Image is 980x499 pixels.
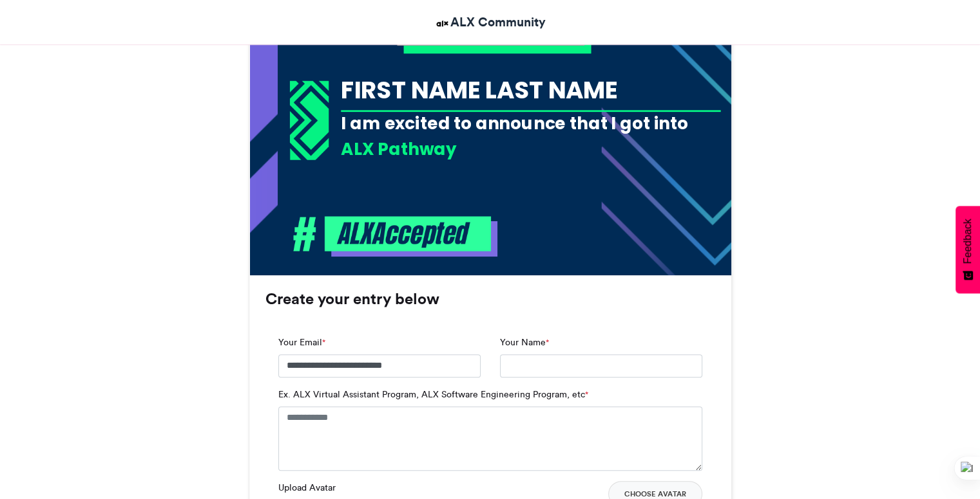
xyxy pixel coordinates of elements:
[341,112,720,159] div: I am excited to announce that I got into the
[278,336,325,349] label: Your Email
[278,481,336,494] label: Upload Avatar
[962,219,974,264] span: Feedback
[434,15,450,32] img: ALX Community
[341,138,720,161] div: ALX Pathway
[956,206,980,293] button: Feedback - Show survey
[341,73,720,106] div: FIRST NAME LAST NAME
[434,13,546,32] a: ALX Community
[265,291,715,307] h3: Create your entry below
[289,80,329,160] img: 1718367053.733-03abb1a83a9aadad37b12c69bdb0dc1c60dcbf83.png
[278,388,588,401] label: Ex. ALX Virtual Assistant Program, ALX Software Engineering Program, etc
[500,336,549,349] label: Your Name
